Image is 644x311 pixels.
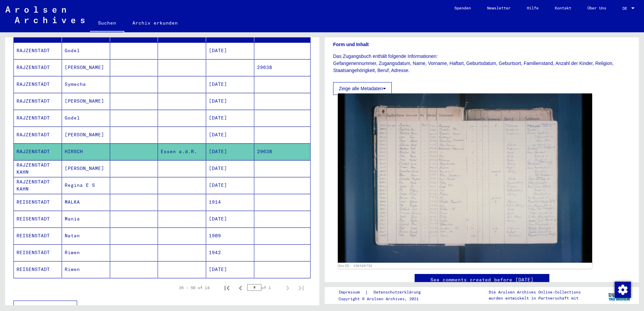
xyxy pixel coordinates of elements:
mat-cell: RAJZENSTADT [14,42,62,59]
div: | [339,289,429,296]
span: Weniger anzeigen [19,304,68,310]
button: First page [220,281,234,295]
div: of 1 [247,284,281,291]
p: Copyright © Arolsen Archives, 2021 [339,296,429,302]
mat-cell: RAJZENSTADT KAHN [14,177,62,194]
mat-cell: Godel [62,42,110,59]
span: DE [622,6,630,11]
a: Archiv erkunden [124,15,186,31]
mat-cell: [DATE] [206,211,254,227]
mat-cell: RAJZENSTADT KAHN [14,160,62,177]
mat-cell: RAJZENSTADT [14,127,62,143]
button: Zeige alle Metadaten [333,82,392,95]
mat-cell: 29638 [254,59,310,76]
mat-cell: RAJZENSTADT [14,110,62,126]
mat-cell: MALKA [62,194,110,210]
a: See comments created before [DATE] [430,276,534,283]
mat-cell: [DATE] [206,93,254,109]
mat-cell: [DATE] [206,127,254,143]
mat-cell: Mania [62,211,110,227]
mat-cell: 1909 [206,228,254,244]
mat-cell: 1942 [206,244,254,261]
mat-cell: Symecha [62,76,110,93]
mat-cell: RAJZENSTADT [14,93,62,109]
a: Impressum [339,289,365,296]
img: Arolsen_neg.svg [5,6,85,23]
mat-cell: [PERSON_NAME] [62,93,110,109]
mat-cell: HIRSCH [62,143,110,160]
mat-cell: [DATE] [206,261,254,278]
mat-cell: 29638 [254,143,310,160]
mat-cell: REISENSTADT [14,194,62,210]
a: DocID: 130429732 [339,264,373,268]
mat-cell: REISENSTADT [14,228,62,244]
mat-cell: RAJZENSTADT [14,76,62,93]
mat-cell: 1914 [206,194,254,210]
mat-cell: [PERSON_NAME] [62,127,110,143]
mat-cell: [PERSON_NAME] [62,59,110,76]
mat-cell: Riwen [62,244,110,261]
p: wurden entwickelt in Partnerschaft mit [489,295,581,301]
mat-cell: Essen a.d.R. [158,143,206,160]
mat-cell: [DATE] [206,76,254,93]
mat-cell: RAJZENSTADT [14,143,62,160]
button: Previous page [234,281,247,295]
mat-cell: REISENSTADT [14,211,62,227]
mat-cell: [PERSON_NAME] [62,160,110,177]
mat-cell: Godel [62,110,110,126]
mat-cell: REISENSTADT [14,261,62,278]
mat-cell: [DATE] [206,177,254,194]
a: Suchen [90,15,124,32]
img: yv_logo.png [607,287,632,304]
button: Last page [294,281,308,295]
div: 26 – 50 of 14 [179,285,210,291]
mat-cell: Regina E S [62,177,110,194]
mat-cell: [DATE] [206,42,254,59]
a: Datenschutzerklärung [368,289,429,296]
p: Die Arolsen Archives Online-Collections [489,289,581,295]
mat-cell: [DATE] [206,160,254,177]
b: Form und Inhalt [333,42,369,47]
mat-cell: [DATE] [206,110,254,126]
mat-cell: [DATE] [206,143,254,160]
mat-cell: Riwen [62,261,110,278]
mat-cell: REISENSTADT [14,244,62,261]
button: Next page [281,281,294,295]
mat-cell: Natan [62,228,110,244]
p: Das Zugangsbuch enthält folgende Informationen: Gefangenennummer, Zugangsdatum, Name, Vorname, Ha... [333,53,631,74]
mat-cell: RAJZENSTADT [14,59,62,76]
img: Zustimmung ändern [615,282,631,298]
img: 001.jpg [338,94,592,263]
